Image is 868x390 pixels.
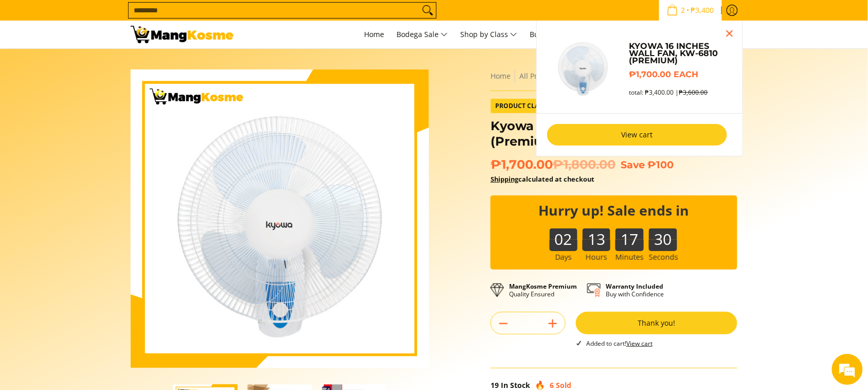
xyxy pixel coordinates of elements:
a: View cart [547,124,727,146]
span: Bulk Center [530,29,570,39]
a: Bodega Sale [391,21,453,48]
s: ₱3,600.00 [679,88,708,97]
span: • [664,5,717,16]
strong: MangKosme Premium [509,282,577,291]
a: Kyowa 16 Inches Wall Fan, KW-6810 (Premium) [629,43,732,64]
del: ₱1,800.00 [553,157,616,172]
strong: calculated at checkout [491,174,594,184]
span: Save [621,158,645,171]
h1: Kyowa 16 Inches Wall Fan, KW-6810 (Premium) [491,118,737,149]
button: Add [540,315,565,332]
a: View cart [626,339,653,348]
img: kyowa-wall-fan-blue-premium-full-view-mang-kosme [131,69,429,368]
span: Bodega Sale [396,28,448,41]
span: ₱100 [647,158,674,171]
h6: ₱1,700.00 each [629,69,732,80]
b: 13 [583,228,610,240]
img: Kyowa 16-Inch Wall Fan - Blue (Premium) l Mang Kosme [131,26,233,43]
ul: Sub Menu [536,21,743,156]
span: 2 [680,7,687,14]
b: 30 [649,228,677,240]
span: In Stock [501,380,530,390]
button: Search [420,3,436,18]
span: total: ₱3,400.00 | [629,88,708,96]
a: Bulk Center [525,21,575,48]
button: Subtract [491,315,516,332]
b: 02 [550,228,577,240]
span: Sold [556,380,571,390]
a: Home [491,71,511,81]
button: Close pop up [722,26,737,41]
strong: Warranty Included [606,282,663,291]
span: 6 [550,380,554,390]
p: Buy with Confidence [606,282,664,298]
button: Thank you! [576,312,737,334]
span: Added to cart! [586,339,653,348]
span: Product Class [491,99,550,113]
a: All Products [519,71,560,81]
span: Shop by Class [460,28,517,41]
a: Shop by Class [455,21,522,48]
b: 17 [616,228,643,240]
nav: Main Menu [244,21,737,48]
img: kyowa-wall-fan-blue-premium-full-view-mang-kosme [547,31,619,103]
a: Home [359,21,389,48]
span: 19 [491,380,499,390]
a: Product Class Premium [491,99,611,113]
p: Quality Ensured [509,282,577,298]
span: ₱1,700.00 [491,157,616,172]
a: Shipping [491,174,518,184]
span: ₱3,400 [690,7,716,14]
span: Home [364,29,384,39]
nav: Breadcrumbs [491,69,737,83]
